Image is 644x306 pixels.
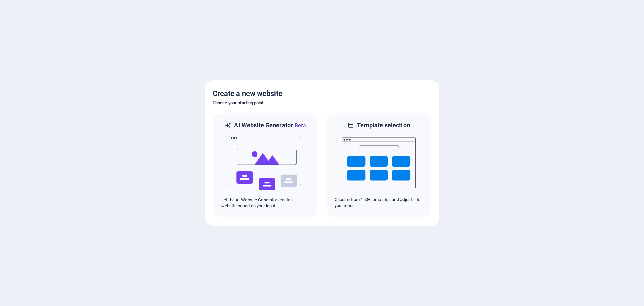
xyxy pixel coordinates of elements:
[357,121,410,129] h6: Template selection
[335,196,423,209] p: Choose from 150+ templates and adjust it to you needs.
[213,88,431,99] h5: Create a new website
[213,113,318,218] div: AI Website GeneratorBetaaiLet the AI Website Generator create a website based on your input.
[221,197,309,209] p: Let the AI Website Generator create a website based on your input.
[326,113,431,218] div: Template selectionChoose from 150+ templates and adjust it to you needs.
[213,99,431,107] h6: Choose your starting point
[234,121,306,130] h6: AI Website Generator
[293,122,306,129] span: Beta
[228,130,302,197] img: ai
